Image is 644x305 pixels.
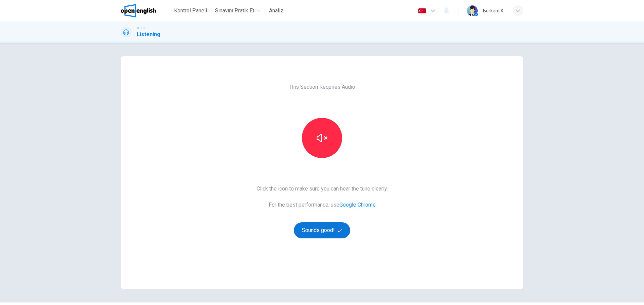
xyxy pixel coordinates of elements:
[294,222,350,238] button: Sounds good!
[137,30,160,39] h1: Listening
[269,7,283,15] span: Analiz
[257,201,388,209] span: For the best performance, use
[339,202,376,208] a: Google Chrome
[289,83,355,91] span: This Section Requires Audio
[212,5,263,17] button: Sınavını Pratik Et
[174,7,207,15] span: Kontrol Paneli
[483,7,504,15] div: Berkant K.
[215,7,254,15] span: Sınavını Pratik Et
[121,4,156,17] img: OpenEnglish logo
[121,4,171,17] a: OpenEnglish logo
[467,5,478,16] img: Profile picture
[257,185,388,193] span: Click the icon to make sure you can hear the tune clearly.
[266,5,287,17] button: Analiz
[418,8,426,13] img: tr
[171,5,210,17] button: Kontrol Paneli
[137,26,145,30] span: IELTS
